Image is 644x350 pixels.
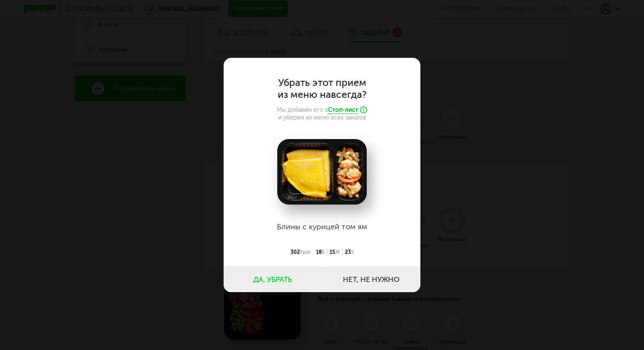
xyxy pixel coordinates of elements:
[335,249,340,255] span: Ж
[245,77,400,100] h3: Убрать этот прием из меню навсегда?
[245,213,400,240] h4: Блины с курицей том ям
[300,249,311,255] span: Ккал
[342,249,356,256] div: 23
[277,139,367,205] img: big_hi0IROrVAvpwBh8X.png
[313,249,327,256] div: 18
[322,249,325,255] span: Б
[351,249,354,255] span: У
[328,106,358,114] span: Стоп-лист
[224,267,322,292] button: Да, убрать
[288,249,313,256] div: 302
[322,267,420,292] button: Нет, не нужно
[245,106,400,121] p: Мы добавим его в и уберем из меню всех заказов
[327,249,342,256] div: 15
